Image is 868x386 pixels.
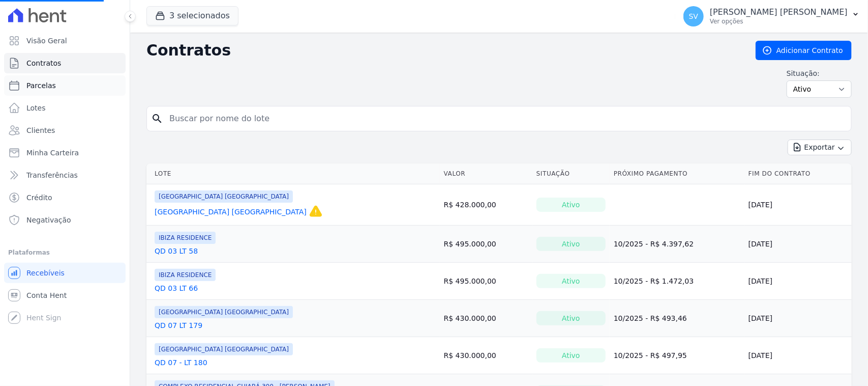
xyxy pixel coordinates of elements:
input: Buscar por nome do lote [163,108,847,129]
div: Ativo [536,311,606,325]
td: [DATE] [744,300,852,337]
td: R$ 495.000,00 [440,263,532,300]
p: Ver opções [710,17,848,25]
p: [PERSON_NAME] [PERSON_NAME] [710,7,848,17]
span: [GEOGRAPHIC_DATA] [GEOGRAPHIC_DATA] [155,343,293,355]
span: Transferências [26,170,78,180]
a: Parcelas [4,75,126,96]
a: QD 07 - LT 180 [155,357,207,368]
a: Negativação [4,210,126,230]
a: 10/2025 - R$ 4.397,62 [614,240,694,248]
th: Lote [146,163,440,184]
span: Recebíveis [26,268,65,278]
a: Crédito [4,187,126,208]
a: Contratos [4,53,126,73]
span: SV [689,13,698,20]
div: Ativo [536,237,606,251]
a: Minha Carteira [4,143,126,163]
span: Conta Hent [26,290,67,300]
a: QD 07 LT 179 [155,320,202,330]
span: Minha Carteira [26,148,79,158]
td: R$ 495.000,00 [440,226,532,263]
div: Ativo [536,348,606,363]
th: Fim do Contrato [744,163,852,184]
th: Situação [532,163,610,184]
td: [DATE] [744,337,852,374]
span: [GEOGRAPHIC_DATA] [GEOGRAPHIC_DATA] [155,306,293,318]
a: 10/2025 - R$ 1.472,03 [614,277,694,285]
span: Visão Geral [26,36,67,46]
th: Valor [440,163,532,184]
a: 10/2025 - R$ 493,46 [614,314,687,322]
span: [GEOGRAPHIC_DATA] [GEOGRAPHIC_DATA] [155,190,293,203]
span: Crédito [26,192,52,203]
td: R$ 430.000,00 [440,337,532,374]
span: Contratos [26,58,61,68]
a: Conta Hent [4,285,126,306]
button: Exportar [788,140,852,155]
a: QD 03 LT 58 [155,246,198,256]
span: IBIZA RESIDENCE [155,269,216,281]
span: Clientes [26,125,55,135]
td: R$ 430.000,00 [440,300,532,337]
div: Plataformas [8,246,122,259]
td: R$ 428.000,00 [440,184,532,226]
label: Situação: [787,68,852,78]
td: [DATE] [744,184,852,226]
a: 10/2025 - R$ 497,95 [614,351,687,360]
span: IBIZA RESIDENCE [155,232,216,244]
a: Lotes [4,98,126,118]
a: Recebíveis [4,263,126,283]
td: [DATE] [744,226,852,263]
span: Parcelas [26,80,56,91]
th: Próximo Pagamento [610,163,744,184]
button: SV [PERSON_NAME] [PERSON_NAME] Ver opções [675,2,868,31]
a: QD 03 LT 66 [155,283,198,293]
div: Ativo [536,198,606,212]
a: Visão Geral [4,31,126,51]
td: [DATE] [744,263,852,300]
span: Lotes [26,103,46,113]
a: Adicionar Contrato [756,41,852,60]
div: Ativo [536,274,606,288]
h2: Contratos [146,41,739,60]
button: 3 selecionados [146,6,238,25]
i: search [151,113,163,125]
a: Transferências [4,165,126,185]
a: [GEOGRAPHIC_DATA] [GEOGRAPHIC_DATA] [155,207,307,217]
span: Negativação [26,215,71,225]
a: Clientes [4,120,126,141]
